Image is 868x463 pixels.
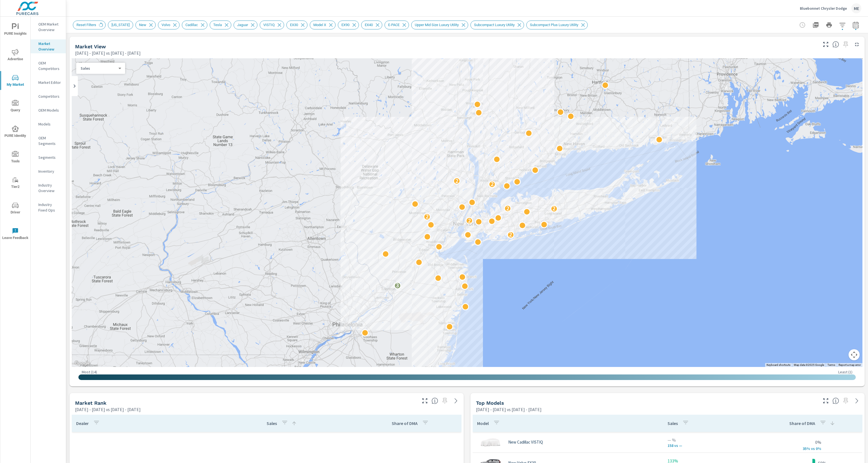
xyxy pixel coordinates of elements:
span: Volvo [158,23,173,27]
button: Make Fullscreen [821,396,830,405]
button: Keyboard shortcuts [767,363,790,367]
button: Make Fullscreen [420,396,429,405]
div: Sales [76,66,121,71]
p: 0% [815,439,821,446]
div: Subcompact Luxury Utility [470,21,524,29]
p: Segments [38,155,61,160]
div: OEM Segments [31,134,66,148]
p: Industry Overview [38,182,61,193]
span: PURE Identity [2,125,29,139]
div: Model X [310,21,336,29]
span: Jaguar [234,23,251,27]
p: [DATE] - [DATE] vs [DATE] - [DATE] [476,406,542,413]
p: Dealer [76,421,89,426]
div: VISTIQ [260,21,284,29]
p: Competitors [38,94,61,99]
p: Inventory [38,168,61,174]
span: Subcompact Luxury Utility [471,23,518,27]
h5: Market View [75,44,106,49]
p: 2 [426,213,429,220]
p: New Cadillac VISTIQ [508,440,543,445]
a: See more details in report [452,396,460,405]
p: [DATE] - [DATE] vs [DATE] - [DATE] [75,406,141,413]
div: ME [851,3,861,13]
p: [DATE] - [DATE] vs [DATE] - [DATE] [75,50,141,56]
button: Apply Filters [837,19,848,31]
span: Upper Mid Size Luxury Utility [411,23,462,27]
div: Industry Fixed Ops [31,200,66,214]
span: Tesla [210,23,225,27]
p: 2 [468,217,471,224]
a: Terms (opens in new tab) [827,363,835,366]
p: 158 vs — [668,443,758,448]
span: Subcompact Plus Luxury Utility [527,23,582,27]
span: VISTIQ [260,23,278,27]
div: Industry Overview [31,181,66,195]
span: EX40 [361,23,376,27]
button: Map camera controls [849,349,860,360]
p: 2 [491,181,494,187]
div: Jaguar [234,21,257,29]
div: Upper Mid Size Luxury Utility [411,21,468,29]
p: OEM Market Overview [38,21,61,32]
span: New [136,23,150,27]
p: OEM Competitors [38,60,61,71]
span: [US_STATE] [108,23,133,27]
span: Select a preset date range to save this widget [841,396,850,405]
div: EX30 [286,21,307,29]
div: EX90 [338,21,359,29]
p: — % [668,437,758,443]
p: s 0% [813,446,826,451]
p: Sales [668,421,678,426]
span: Find the biggest opportunities within your model lineup nationwide. [Source: Market registration ... [832,397,839,404]
div: Reset Filters [73,21,106,29]
span: E-PACE [385,23,403,27]
div: Subcompact Plus Luxury Utility [526,21,588,29]
p: Sales [81,66,116,71]
span: Query [2,100,29,114]
p: Model [477,421,489,426]
p: Most ( 14 ) [82,369,97,374]
p: Share of DMA [789,421,815,426]
p: Industry Fixed Ops [38,202,61,213]
span: Market Rank shows you how dealerships rank, in terms of sales, against other dealerships nationwi... [431,397,438,404]
span: Tier2 [2,177,29,190]
img: glamour [479,434,502,451]
div: Inventory [31,167,66,175]
div: OEM Market Overview [31,20,66,34]
p: Market Editor [38,80,61,85]
div: Models [31,120,66,128]
span: Tools [2,151,29,165]
span: Select a preset date range to save this widget [440,396,449,405]
p: Least ( 1 ) [838,369,852,374]
span: Leave Feedback [2,228,29,241]
div: New [135,21,156,29]
div: Cadillac [182,21,207,29]
p: 2 [552,205,555,212]
span: EX90 [338,23,353,27]
p: Sales [267,421,277,426]
span: Model X [310,23,329,27]
button: Make Fullscreen [821,40,830,49]
span: Reset Filters [73,23,100,27]
p: Models [38,121,61,127]
span: EX30 [287,23,301,27]
p: 35% v [798,446,813,451]
div: Volvo [158,21,180,29]
div: OEM Competitors [31,59,66,73]
a: Report a map error [839,363,861,366]
a: Open this area in Google Maps (opens a new window) [73,360,91,367]
div: Segments [31,153,66,162]
p: 2 [455,178,458,184]
div: nav menu [0,17,30,246]
p: Market Overview [38,41,61,52]
button: Minimize Widget [852,40,861,49]
div: Competitors [31,92,66,100]
div: Market Overview [31,39,66,53]
p: OEM Models [38,107,61,113]
p: 3 [396,282,399,289]
span: Advertise [2,49,29,62]
img: Google [73,360,91,367]
span: Understand by postal code where vehicles are selling. [Source: Market registration data from thir... [832,41,839,48]
div: EX40 [361,21,382,29]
